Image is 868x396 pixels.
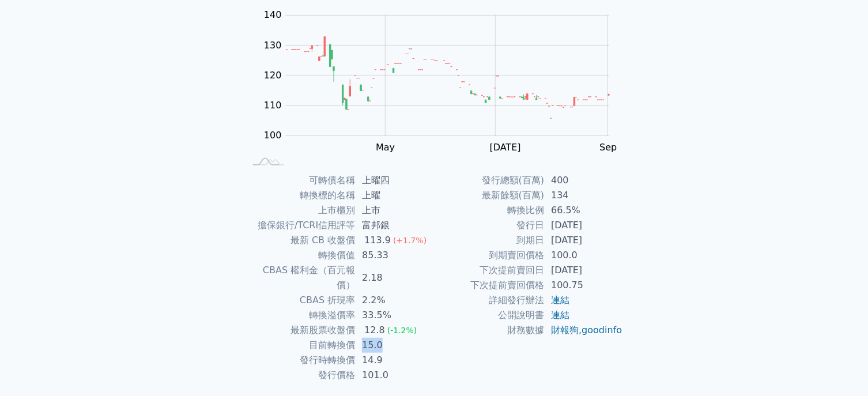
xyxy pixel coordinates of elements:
td: 轉換標的名稱 [245,188,355,203]
td: 上市 [355,203,434,218]
tspan: 140 [264,9,282,20]
div: 聊天小工具 [810,341,868,396]
td: 2.18 [355,263,434,293]
td: 發行總額(百萬) [434,173,544,188]
td: 轉換比例 [434,203,544,218]
td: 上曜四 [355,173,434,188]
td: 發行價格 [245,368,355,383]
td: 66.5% [544,203,623,218]
span: (-1.2%) [387,326,417,335]
td: CBAS 權利金（百元報價） [245,263,355,293]
td: 上市櫃別 [245,203,355,218]
tspan: 120 [264,70,282,81]
td: , [544,323,623,338]
td: 詳細發行辦法 [434,293,544,308]
tspan: 130 [264,40,282,51]
tspan: 100 [264,130,282,141]
div: 12.8 [362,323,387,338]
div: 113.9 [362,233,393,248]
td: 101.0 [355,368,434,383]
td: 15.0 [355,338,434,353]
td: 400 [544,173,623,188]
td: [DATE] [544,218,623,233]
td: [DATE] [544,263,623,278]
td: 到期賣回價格 [434,248,544,263]
td: 下次提前賣回日 [434,263,544,278]
tspan: May [376,142,395,153]
td: 85.33 [355,248,434,263]
td: 到期日 [434,233,544,248]
iframe: Chat Widget [810,341,868,396]
td: 14.9 [355,353,434,368]
a: 財報狗 [551,325,579,335]
td: 發行時轉換價 [245,353,355,368]
td: 134 [544,188,623,203]
td: 轉換溢價率 [245,308,355,323]
td: 目前轉換價 [245,338,355,353]
td: 33.5% [355,308,434,323]
tspan: Sep [600,142,617,153]
td: 可轉債名稱 [245,173,355,188]
a: goodinfo [582,325,622,335]
td: 財務數據 [434,323,544,338]
tspan: [DATE] [490,142,521,153]
span: (+1.7%) [393,236,427,245]
td: 最新餘額(百萬) [434,188,544,203]
td: [DATE] [544,233,623,248]
td: 100.0 [544,248,623,263]
td: 上曜 [355,188,434,203]
g: Chart [258,9,627,153]
tspan: 110 [264,100,282,111]
td: 富邦銀 [355,218,434,233]
td: CBAS 折現率 [245,293,355,308]
td: 公開說明書 [434,308,544,323]
td: 最新股票收盤價 [245,323,355,338]
td: 發行日 [434,218,544,233]
td: 最新 CB 收盤價 [245,233,355,248]
td: 擔保銀行/TCRI信用評等 [245,218,355,233]
a: 連結 [551,310,569,320]
a: 連結 [551,295,569,306]
td: 100.75 [544,278,623,293]
td: 下次提前賣回價格 [434,278,544,293]
td: 2.2% [355,293,434,308]
td: 轉換價值 [245,248,355,263]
